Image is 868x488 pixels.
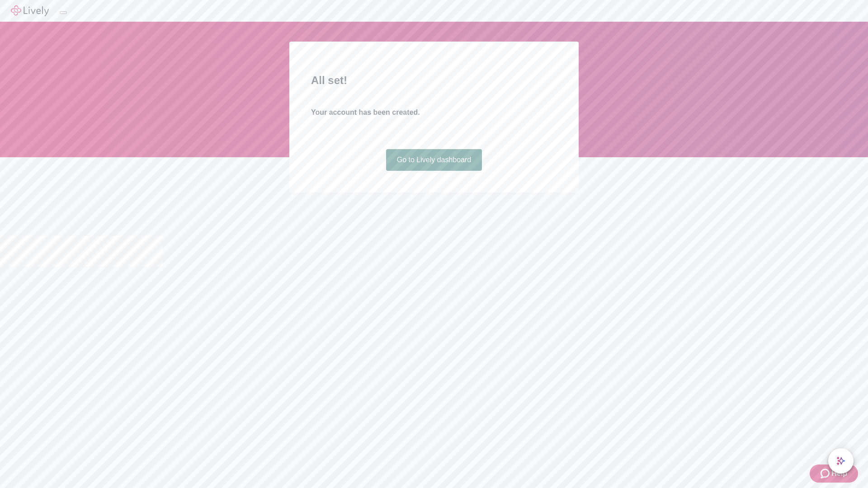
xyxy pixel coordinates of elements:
[386,149,482,171] a: Go to Lively dashboard
[60,11,67,14] button: Log out
[836,456,845,465] svg: Lively AI Assistant
[311,72,557,89] h2: All set!
[828,448,854,474] button: chat
[810,465,858,483] button: Zendesk support iconHelp
[831,468,847,479] span: Help
[11,5,49,16] img: Lively
[311,107,557,118] h4: Your account has been created.
[821,468,831,479] svg: Zendesk support icon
